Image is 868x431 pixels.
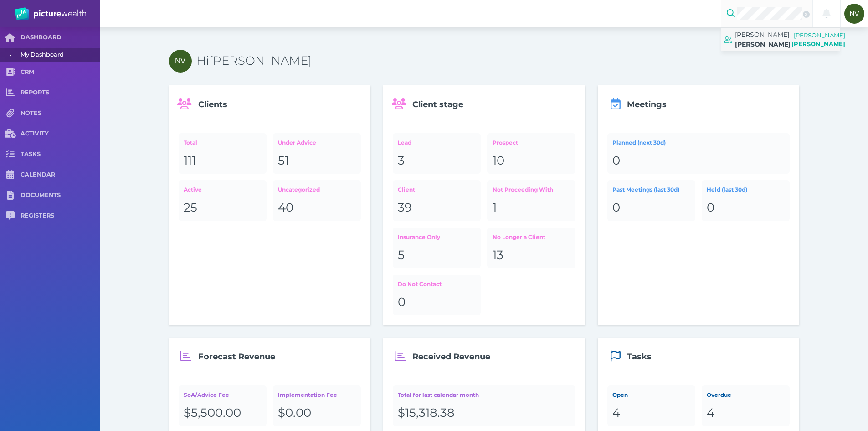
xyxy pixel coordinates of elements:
[791,40,845,47] span: [PERSON_NAME]
[493,234,545,240] span: No Longer a Client
[735,40,791,48] span: [PERSON_NAME]
[278,391,337,398] span: Implementation Fee
[398,391,479,398] span: Total for last calendar month
[21,48,97,62] span: My Dashboard
[273,133,361,174] a: Under Advice51
[493,186,553,193] span: Not Proceeding With
[21,109,100,117] span: NOTES
[21,68,100,76] span: CRM
[184,200,262,216] div: 25
[196,53,800,69] h3: Hi [PERSON_NAME]
[398,153,476,169] div: 3
[612,405,690,421] div: 4
[184,139,197,146] span: Total
[393,385,575,426] a: Total for last calendar month$15,318.38
[607,180,695,221] a: Past Meetings (last 30d)0
[612,186,679,193] span: Past Meetings (last 30d)
[179,133,267,174] a: Total111
[21,212,100,220] span: REGISTERS
[612,153,785,169] div: 0
[493,248,570,263] div: 13
[702,180,790,221] a: Held (last 30d)0
[627,352,652,362] span: Tasks
[398,280,442,287] span: Do Not Contact
[844,4,864,24] div: Nancy Vos
[493,139,518,146] span: Prospect
[398,405,570,421] div: $15,318.38
[169,50,192,73] div: Nancy Vos
[278,200,356,216] div: 40
[398,139,411,146] span: Lead
[21,151,100,158] span: TASKS
[794,31,845,39] span: [PERSON_NAME]
[184,391,229,398] span: SoA/Advice Fee
[278,405,356,421] div: $0.00
[802,10,810,17] button: Clear
[612,391,628,398] span: Open
[184,405,262,421] div: $5,500.00
[398,248,476,263] div: 5
[15,7,86,20] img: PW
[707,200,785,216] div: 0
[493,200,570,216] div: 1
[398,200,476,216] div: 39
[707,391,731,398] span: Overdue
[612,139,666,146] span: Planned (next 30d)
[493,153,570,169] div: 10
[612,200,690,216] div: 0
[198,352,275,362] span: Forecast Revenue
[627,99,667,109] span: Meetings
[179,180,267,221] a: Active25
[412,99,463,109] span: Client stage
[398,186,415,193] span: Client
[398,234,440,240] span: Insurance Only
[21,192,100,199] span: DOCUMENTS
[175,57,185,65] span: NV
[21,89,100,97] span: REPORTS
[850,10,859,17] span: NV
[607,133,790,174] a: Planned (next 30d)0
[707,405,785,421] div: 4
[707,186,747,193] span: Held (last 30d)
[412,352,490,362] span: Received Revenue
[184,186,202,193] span: Active
[21,34,100,42] span: DASHBOARD
[198,99,227,109] span: Clients
[184,153,262,169] div: 111
[21,130,100,138] span: ACTIVITY
[278,153,356,169] div: 51
[278,186,320,193] span: Uncategorized
[398,295,476,310] div: 0
[21,171,100,179] span: CALENDAR
[278,139,316,146] span: Under Advice
[735,31,789,39] span: [PERSON_NAME]
[721,28,840,51] a: [PERSON_NAME][PERSON_NAME][PERSON_NAME][PERSON_NAME]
